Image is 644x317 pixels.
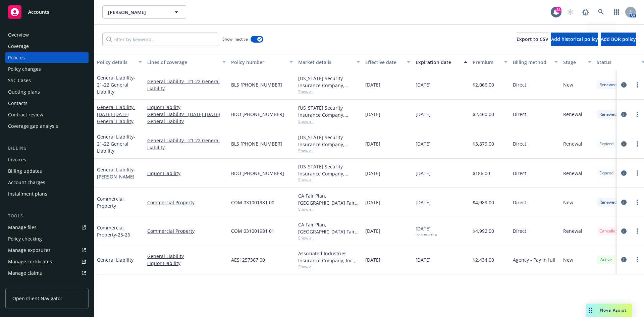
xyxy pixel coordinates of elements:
div: Policy details [97,59,135,66]
a: circleInformation [620,227,628,235]
div: non-recurring [416,232,437,236]
span: [PERSON_NAME] [108,9,166,16]
a: Manage files [5,222,89,233]
a: Manage claims [5,268,89,278]
span: [DATE] [365,81,380,88]
div: [US_STATE] Security Insurance Company, Liberty Mutual [298,134,360,148]
button: Premium [470,54,510,70]
button: Lines of coverage [145,54,228,70]
span: $4,992.00 [473,227,494,234]
a: General Liability [97,166,135,180]
div: Contacts [8,98,28,109]
span: [DATE] [365,199,380,206]
div: [US_STATE] Security Insurance Company, Liberty Mutual [298,104,360,118]
div: 84 [555,7,561,13]
a: General Liability - 21-22 General Liability [147,78,226,92]
div: Manage certificates [8,256,52,267]
span: BLS [PHONE_NUMBER] [231,81,282,88]
span: Show all [298,235,360,241]
span: [DATE] [365,256,380,263]
span: Add historical policy [551,36,598,42]
a: Liquor Liability [147,104,226,111]
span: - 21-22 General Liability [97,74,135,95]
span: Show all [298,177,360,183]
button: Effective date [363,54,413,70]
span: New [563,81,573,88]
a: Commercial Property [97,196,124,209]
a: Liquor Liability [147,170,226,177]
a: Switch app [610,5,623,19]
a: more [633,256,641,264]
a: Manage exposures [5,245,89,256]
div: Manage files [8,222,37,233]
button: Billing method [510,54,560,70]
div: SSC Cases [8,75,31,86]
span: Show all [298,89,360,95]
a: Account charges [5,177,89,188]
a: Liquor Liability [147,260,226,267]
a: General Liability [97,104,135,124]
span: BLS [PHONE_NUMBER] [231,140,282,147]
a: more [633,140,641,148]
div: Premium [473,59,500,66]
a: Coverage [5,41,89,52]
button: Export to CSV [517,33,548,46]
span: [DATE] [416,140,431,147]
div: Policy checking [8,233,42,244]
span: Show all [298,118,360,124]
a: more [633,81,641,89]
div: Effective date [365,59,403,66]
span: Expired [599,170,613,176]
span: Direct [513,140,526,147]
button: Policy number [228,54,296,70]
a: Commercial Property [147,227,226,234]
a: circleInformation [620,81,628,89]
div: Coverage gap analysis [8,121,58,131]
a: Overview [5,30,89,40]
button: Stage [560,54,594,70]
a: circleInformation [620,256,628,264]
div: Manage BORs [8,279,40,290]
span: - 25-26 [116,231,130,238]
span: New [563,256,573,263]
div: Invoices [8,154,26,165]
span: - 21-22 General Liability [97,134,135,154]
span: Agency - Pay in full [513,256,555,263]
a: Billing updates [5,166,89,176]
a: General Liability - [DATE]-[DATE] General Liability [147,111,226,125]
div: Billing method [513,59,550,66]
a: General Liability [147,253,226,260]
span: [DATE] [416,199,431,206]
span: BDO [PHONE_NUMBER] [231,170,284,177]
div: Policy changes [8,64,41,74]
div: Associated Industries Insurance Company, Inc., AmTrust Financial Services, Amwins [298,250,360,264]
div: Tools [5,213,89,219]
span: [DATE] [365,170,380,177]
span: Active [599,257,613,263]
button: Market details [296,54,363,70]
a: Manage BORs [5,279,89,290]
span: [DATE] [416,111,431,118]
span: Direct [513,111,526,118]
div: Manage claims [8,268,42,278]
span: Show all [298,148,360,154]
span: [DATE] [416,81,431,88]
div: Lines of coverage [147,59,218,66]
span: Renewal [563,227,582,234]
div: CA Fair Plan, [GEOGRAPHIC_DATA] Fair plan [298,221,360,235]
a: Invoices [5,154,89,165]
span: [DATE] [416,225,437,236]
a: Commercial Property [97,224,130,238]
div: [US_STATE] Security Insurance Company, Liberty Mutual [298,163,360,177]
span: Show all [298,206,360,212]
div: Billing updates [8,166,42,176]
div: Overview [8,30,29,40]
a: Contract review [5,109,89,120]
span: [DATE] [365,140,380,147]
button: [PERSON_NAME] [102,5,186,19]
div: Billing [5,145,89,152]
span: Direct [513,170,526,177]
span: - [DATE]-[DATE] General Liability [97,104,135,124]
span: Accounts [28,9,49,15]
a: more [633,227,641,235]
